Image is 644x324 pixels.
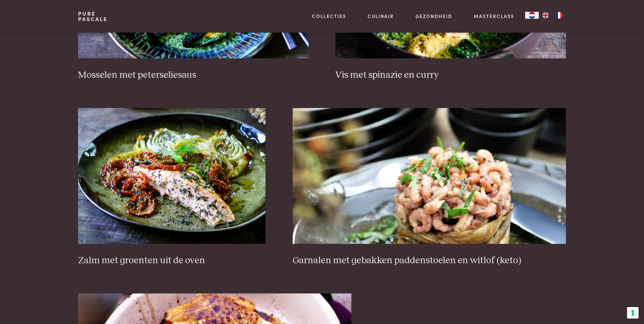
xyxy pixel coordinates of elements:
h3: Zalm met groenten uit de oven [78,255,265,267]
h3: Vis met spinazie en curry [335,69,566,81]
a: Garnalen met gebakken paddenstoelen en witlof (keto) Garnalen met gebakken paddenstoelen en witlo... [293,108,566,266]
h3: Mosselen met peterseliesaus [78,69,308,81]
a: Culinair [368,13,394,20]
aside: Language selected: Nederlands [525,12,566,19]
a: FR [552,12,566,19]
img: Garnalen met gebakken paddenstoelen en witlof (keto) [293,108,566,244]
a: PurePascale [78,11,108,22]
ul: Language list [539,12,566,19]
a: NL [525,12,539,19]
img: Zalm met groenten uit de oven [78,108,265,244]
a: EN [539,12,552,19]
a: Gezondheid [416,13,452,20]
a: Zalm met groenten uit de oven Zalm met groenten uit de oven [78,108,265,266]
button: Uw voorkeuren voor toestemming voor trackingtechnologieën [627,307,639,319]
h3: Garnalen met gebakken paddenstoelen en witlof (keto) [293,255,566,267]
a: Collecties [312,13,346,20]
div: Language [525,12,539,19]
a: Masterclass [474,13,514,20]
